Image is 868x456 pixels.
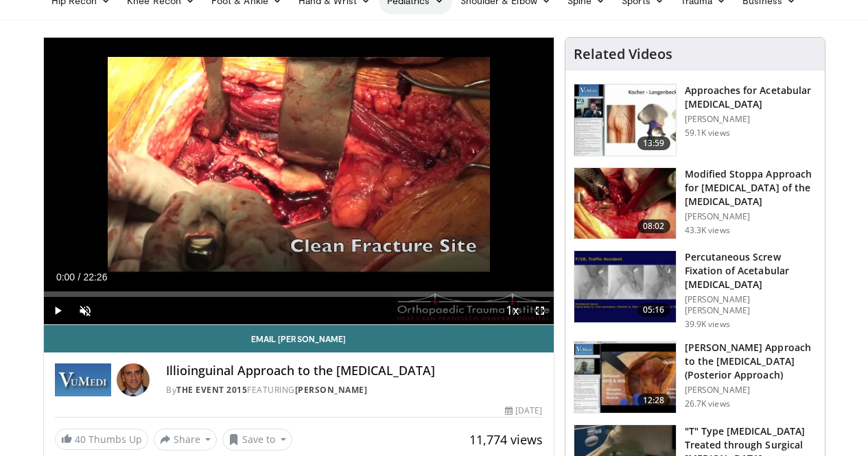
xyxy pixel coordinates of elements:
a: 05:16 Percutaneous Screw Fixation of Acetabular [MEDICAL_DATA] [PERSON_NAME] [PERSON_NAME] 39.9K ... [574,250,817,330]
p: [PERSON_NAME] [685,211,817,222]
p: [PERSON_NAME] [685,114,817,125]
img: The Event 2015 [55,363,112,396]
a: 08:02 Modified Stoppa Approach for [MEDICAL_DATA] of the [MEDICAL_DATA] [PERSON_NAME] 43.3K views [574,167,817,240]
span: 0:00 [56,272,75,283]
p: 39.9K views [685,319,730,330]
p: 59.1K views [685,128,730,139]
video-js: Video Player [44,38,554,325]
div: Progress Bar [44,291,554,297]
span: 11,774 views [469,431,543,448]
span: 12:28 [637,394,670,407]
button: Playback Rate [499,297,526,324]
p: 26.7K views [685,398,730,409]
a: Email [PERSON_NAME] [44,325,554,352]
button: Save to [222,429,292,451]
a: 40 Thumbs Up [55,429,148,450]
p: [PERSON_NAME] [PERSON_NAME] [685,294,817,316]
a: [PERSON_NAME] [295,384,368,396]
h3: Approaches for Acetabular [MEDICAL_DATA] [685,84,817,111]
h4: Related Videos [574,46,672,62]
img: 289877_0000_1.png.150x105_q85_crop-smart_upscale.jpg [574,84,676,156]
div: By FEATURING [166,384,542,396]
img: a7802dcb-a1f5-4745-8906-e9ce72290926.150x105_q85_crop-smart_upscale.jpg [574,341,676,413]
a: The Event 2015 [176,384,247,396]
h3: Modified Stoppa Approach for [MEDICAL_DATA] of the [MEDICAL_DATA] [685,167,817,208]
p: 43.3K views [685,225,730,236]
span: 40 [75,433,86,446]
img: 134112_0000_1.png.150x105_q85_crop-smart_upscale.jpg [574,251,676,322]
span: 22:26 [83,272,107,283]
span: 08:02 [637,219,670,233]
img: Avatar [117,363,150,396]
h4: Illioinguinal Approach to the [MEDICAL_DATA] [166,363,542,379]
div: [DATE] [505,405,542,417]
h3: Percutaneous Screw Fixation of Acetabular [MEDICAL_DATA] [685,250,817,291]
button: Play [44,297,71,324]
button: Unmute [71,297,99,324]
img: f3295678-8bed-4037-ac70-87846832ee0b.150x105_q85_crop-smart_upscale.jpg [574,168,676,239]
span: / [78,272,81,283]
button: Fullscreen [526,297,554,324]
h3: [PERSON_NAME] Approach to the [MEDICAL_DATA] (Posterior Approach) [685,341,817,382]
a: 13:59 Approaches for Acetabular [MEDICAL_DATA] [PERSON_NAME] 59.1K views [574,84,817,156]
button: Share [154,429,218,451]
span: 05:16 [637,303,670,317]
p: [PERSON_NAME] [685,385,817,396]
a: 12:28 [PERSON_NAME] Approach to the [MEDICAL_DATA] (Posterior Approach) [PERSON_NAME] 26.7K views [574,341,817,413]
span: 13:59 [637,136,670,150]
